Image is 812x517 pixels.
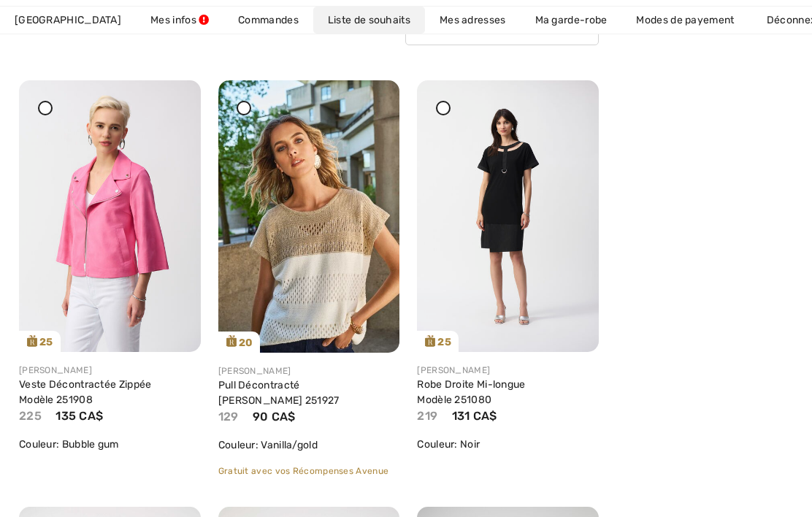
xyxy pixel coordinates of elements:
[521,7,622,34] a: Ma garde-robe
[218,410,239,424] span: 129
[417,80,599,352] a: 25
[417,378,525,406] a: Robe Droite Mi-longue Modèle 251080
[218,80,400,353] a: 20
[136,7,223,34] a: Mes infos
[425,7,521,34] a: Mes adresses
[218,80,400,353] img: joseph-ribkoff-tops-vanilla-gold_251927_2_117a_search.jpg
[313,7,425,34] a: Liste de souhaits
[19,437,201,452] div: Couleur: Bubble gum
[621,7,748,34] a: Modes de payement
[218,437,400,453] div: Couleur: Vanilla/gold
[218,464,400,478] div: Gratuit avec vos Récompenses Avenue
[253,410,296,424] span: 90 CA$
[218,379,340,407] a: Pull Décontracté [PERSON_NAME] 251927
[19,378,152,406] a: Veste Décontractée Zippée Modèle 251908
[417,409,437,423] span: 219
[417,364,599,377] div: [PERSON_NAME]
[417,437,599,452] div: Couleur: Noir
[19,80,201,352] img: joseph-ribkoff-jackets-blazers-vanilla-30_251908_2_69ef_search.jpg
[19,364,201,377] div: [PERSON_NAME]
[55,409,103,423] span: 135 CA$
[452,409,497,423] span: 131 CA$
[15,12,121,28] span: [GEOGRAPHIC_DATA]
[417,80,599,352] img: joseph-ribkoff-dresses-jumpsuits-black_251080_1_5c96_search.jpg
[19,80,201,352] a: 25
[19,409,42,423] span: 225
[223,7,313,34] a: Commandes
[218,364,400,378] div: [PERSON_NAME]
